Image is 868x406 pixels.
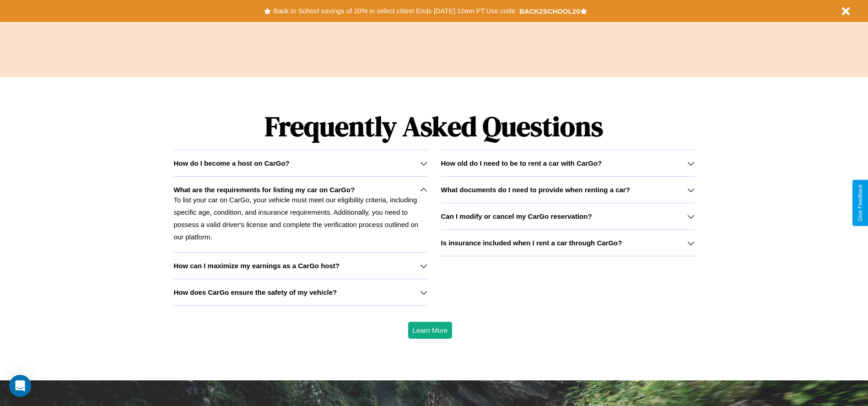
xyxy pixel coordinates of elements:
[271,5,519,17] button: Back to School savings of 20% in select cities! Ends [DATE] 10am PT.Use code:
[519,7,580,15] b: BACK2SCHOOL20
[857,184,863,222] div: Give Feedback
[408,322,453,339] button: Learn More
[441,212,592,220] h3: Can I modify or cancel my CarGo reservation?
[173,288,337,296] h3: How does CarGo ensure the safety of my vehicle?
[173,159,289,167] h3: How do I become a host on CarGo?
[173,194,427,243] p: To list your car on CarGo, your vehicle must meet our eligibility criteria, including specific ag...
[173,186,355,194] h3: What are the requirements for listing my car on CarGo?
[441,159,602,167] h3: How old do I need to be to rent a car with CarGo?
[173,103,694,150] h1: Frequently Asked Questions
[9,375,31,397] div: Open Intercom Messenger
[441,186,630,194] h3: What documents do I need to provide when renting a car?
[441,239,622,247] h3: Is insurance included when I rent a car through CarGo?
[173,262,340,270] h3: How can I maximize my earnings as a CarGo host?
